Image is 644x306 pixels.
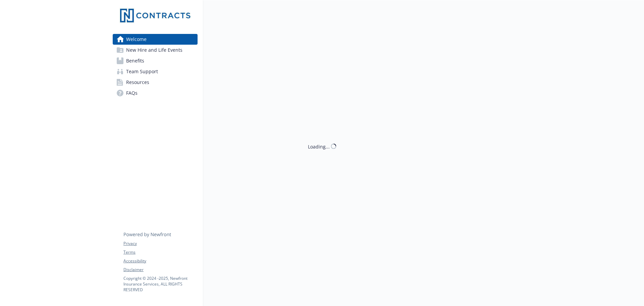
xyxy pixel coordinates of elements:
[113,77,198,88] a: Resources
[308,143,330,150] div: Loading...
[113,88,198,98] a: FAQs
[126,88,138,98] span: FAQs
[126,55,144,66] span: Benefits
[123,267,197,273] a: Disclaimer
[123,241,197,247] a: Privacy
[123,258,197,264] a: Accessibility
[113,45,198,55] a: New Hire and Life Events
[126,45,182,55] span: New Hire and Life Events
[126,77,149,88] span: Resources
[113,55,198,66] a: Benefits
[113,34,198,45] a: Welcome
[126,34,147,45] span: Welcome
[123,249,197,255] a: Terms
[123,275,197,293] p: Copyright © 2024 - 2025 , Newfront Insurance Services, ALL RIGHTS RESERVED
[113,66,198,77] a: Team Support
[126,66,158,77] span: Team Support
